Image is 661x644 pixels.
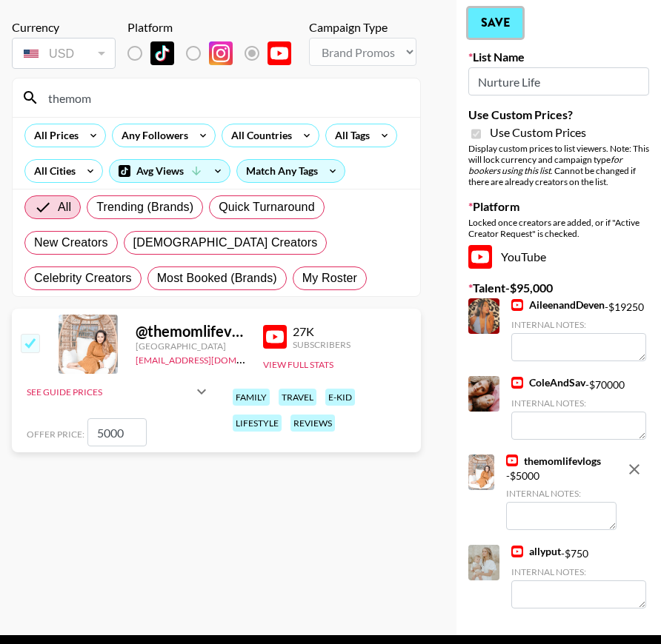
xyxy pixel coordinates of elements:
div: - $ 5000 [506,455,617,531]
img: YouTube [511,377,523,389]
img: YouTube [468,245,492,269]
label: Platform [468,199,649,214]
div: 27K [293,324,351,339]
span: Celebrity Creators [34,269,132,287]
div: Currency [12,20,116,35]
div: List locked to YouTube. [127,38,303,69]
input: Search by User Name [39,86,411,110]
span: Quick Turnaround [219,198,315,216]
em: for bookers using this list [468,154,622,176]
div: @ themomlifevlogs [136,322,245,341]
img: YouTube [511,299,523,311]
label: List Name [468,50,649,64]
div: lifestyle [233,415,282,432]
label: Talent - $ 95,000 [468,281,649,295]
div: Platform [127,20,303,35]
div: Locked once creators are added, or if "Active Creator Request" is checked. [468,217,649,239]
span: New Creators [34,234,108,252]
div: Display custom prices to list viewers. Note: This will lock currency and campaign type . Cannot b... [468,143,649,187]
button: remove [620,455,649,484]
div: Internal Notes: [511,566,646,577]
div: All Cities [25,160,79,182]
a: AileenandDeven [511,298,605,312]
div: [GEOGRAPHIC_DATA] [136,341,245,352]
span: Most Booked (Brands) [157,269,277,287]
button: View Full Stats [263,359,333,370]
img: TikTok [150,41,174,65]
a: ColeAndSav [511,376,585,389]
div: USD [15,41,113,67]
img: YouTube [263,325,287,349]
div: Match Any Tags [237,160,345,182]
label: Use Custom Prices? [468,107,649,122]
div: - $ 750 [511,545,646,608]
div: Internal Notes: [506,488,617,499]
div: All Countries [222,124,295,147]
a: [EMAIL_ADDRESS][DOMAIN_NAME] [136,352,285,366]
div: YouTube [468,245,649,269]
div: Avg Views [110,160,230,182]
input: 1,000 [87,418,147,446]
div: See Guide Prices [27,374,210,409]
div: Currency is locked to USD [12,35,116,72]
div: Campaign Type [309,20,416,35]
div: Subscribers [293,339,351,350]
img: YouTube [506,455,518,466]
a: themomlifevlogs [506,455,601,468]
span: Trending (Brands) [96,198,193,216]
img: Instagram [209,41,233,65]
img: YouTube [268,41,291,65]
div: All Prices [25,124,82,147]
div: All Tags [326,124,373,147]
div: - $ 70000 [511,376,646,439]
span: All [58,198,71,216]
div: See Guide Prices [27,386,193,398]
span: Offer Price: [27,429,84,440]
img: YouTube [511,546,523,557]
span: [DEMOGRAPHIC_DATA] Creators [133,234,318,252]
div: Internal Notes: [511,398,646,409]
div: Any Followers [113,124,191,147]
span: Use Custom Prices [490,125,586,140]
div: Internal Notes: [511,319,646,330]
div: e-kid [325,389,355,406]
span: My Roster [302,269,357,287]
button: Save [468,8,522,38]
div: travel [279,389,316,406]
a: allyput [511,545,561,558]
div: family [233,389,270,406]
div: - $ 19250 [511,298,646,361]
div: reviews [290,415,335,432]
